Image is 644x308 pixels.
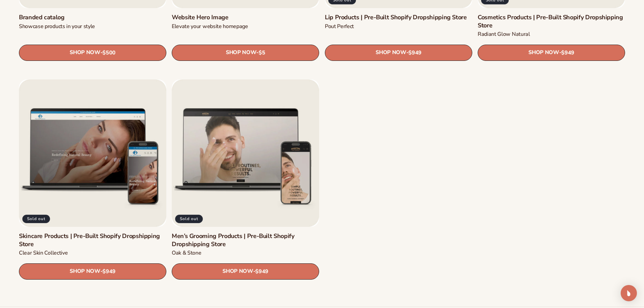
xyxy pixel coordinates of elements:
a: Lip Products | Pre-Built Shopify Dropshipping Store [325,14,472,21]
span: $949 [102,268,116,275]
a: Men’s Grooming Products | Pre-Built Shopify Dropshipping Store [172,233,319,248]
span: SHOP NOW [70,268,100,275]
a: Branded catalog [19,14,166,21]
a: SHOP NOW- $949 [19,263,166,280]
a: Website Hero Image [172,14,319,21]
a: SHOP NOW- $949 [478,44,625,61]
a: SHOP NOW- $5 [172,44,319,61]
a: Cosmetics Products | Pre-Built Shopify Dropshipping Store [478,14,625,29]
span: SHOP NOW [226,49,256,56]
span: $5 [259,49,265,56]
span: SHOP NOW [528,49,559,56]
div: Open Intercom Messenger [621,285,637,301]
a: SHOP NOW- $949 [325,44,472,61]
span: SHOP NOW [70,49,100,56]
span: SHOP NOW [376,49,406,56]
a: SHOP NOW- $949 [172,263,319,280]
span: $949 [408,49,422,56]
span: $949 [561,49,574,56]
span: SHOP NOW [222,268,253,275]
a: Skincare Products | Pre-Built Shopify Dropshipping Store [19,233,166,248]
span: $949 [256,268,269,275]
a: SHOP NOW- $500 [19,44,166,61]
span: $500 [102,49,116,56]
